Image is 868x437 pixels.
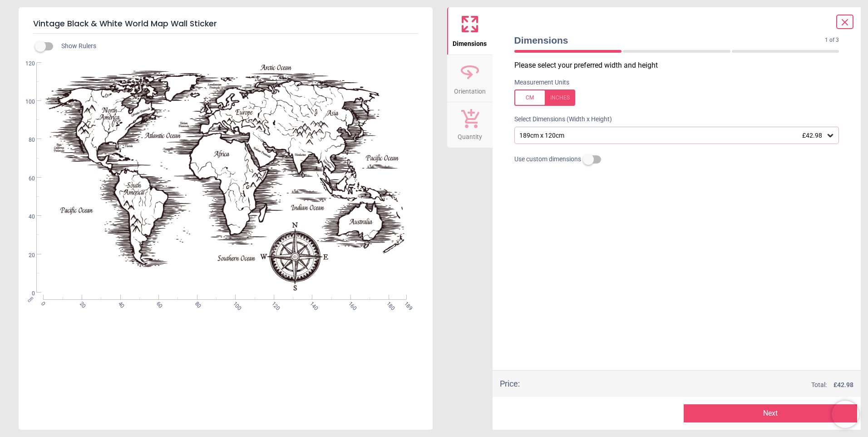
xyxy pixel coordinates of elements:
button: Quantity [447,102,493,148]
iframe: Brevo live chat [832,401,859,428]
span: £ [833,381,853,390]
button: Orientation [447,55,493,102]
span: 40 [116,300,122,306]
span: 189 [402,300,408,306]
span: Orientation [454,83,486,96]
span: 60 [18,175,35,183]
span: 1 of 3 [825,36,839,44]
label: Select Dimensions (Width x Height) [507,115,612,124]
span: 160 [346,300,352,306]
span: 80 [193,300,199,306]
span: £42.98 [802,132,822,139]
p: Please select your preferred width and height [514,60,847,70]
span: 100 [18,98,35,106]
span: 100 [231,300,237,306]
span: 80 [18,136,35,144]
div: 189cm x 120cm [518,132,826,139]
span: 60 [154,300,160,306]
span: 0 [39,300,45,306]
span: 140 [308,300,314,306]
div: Total: [533,381,854,390]
span: Quantity [458,128,482,142]
span: 42.98 [837,381,853,388]
div: Price : [500,378,520,389]
span: cm [26,295,35,303]
span: 120 [18,60,35,68]
h5: Vintage Black & White World Map Wall Sticker [33,15,418,34]
span: Dimensions [453,35,487,49]
span: 40 [18,213,35,221]
button: Dimensions [447,7,493,55]
span: 20 [78,300,84,306]
button: Next [684,404,857,422]
label: Measurement Units [514,78,569,87]
span: 120 [270,300,276,306]
span: Dimensions [514,34,825,47]
span: 20 [18,252,35,259]
span: Use custom dimensions [514,155,581,164]
div: Show Rulers [40,41,433,52]
span: 0 [18,290,35,298]
span: 180 [385,300,391,306]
